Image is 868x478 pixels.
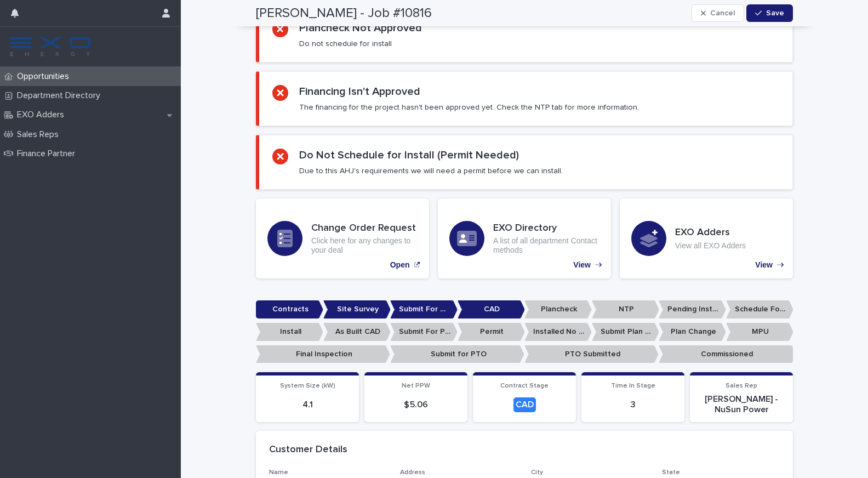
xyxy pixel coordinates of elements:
[256,323,323,341] p: Install
[13,110,73,120] p: EXO Adders
[269,444,347,456] h2: Customer Details
[438,198,611,278] a: View
[256,5,432,21] h2: [PERSON_NAME] - Job #10816
[675,227,746,239] h3: EXO Adders
[299,21,422,35] h2: Plancheck Not Approved
[371,400,461,410] p: $ 5.06
[726,300,793,318] p: Schedule For Install
[280,383,335,389] span: System Size (kW)
[592,300,659,318] p: NTP
[458,300,525,318] p: CAD
[299,149,519,162] h2: Do Not Schedule for Install (Permit Needed)
[299,85,420,98] h2: Financing Isn't Approved
[458,323,525,341] p: Permit
[299,39,392,49] p: Do not schedule for install
[659,323,726,341] p: Plan Change
[524,345,659,363] p: PTO Submitted
[524,323,592,341] p: Installed No Permit
[323,300,391,318] p: Site Survey
[692,4,744,22] button: Cancel
[696,394,786,415] p: [PERSON_NAME] - NuSun Power
[269,469,288,476] span: Name
[400,469,425,476] span: Address
[13,71,78,82] p: Opportunities
[493,223,599,235] h3: EXO Directory
[311,223,418,235] h3: Change Order Request
[13,129,67,140] p: Sales Reps
[500,383,549,389] span: Contract Stage
[710,9,735,17] span: Cancel
[256,345,390,363] p: Final Inspection
[659,345,793,363] p: Commissioned
[531,469,543,476] span: City
[611,383,655,389] span: Time In Stage
[390,260,410,270] p: Open
[588,400,678,410] p: 3
[299,103,639,112] p: The financing for the project hasn't been approved yet. Check the NTP tab for more information.
[524,300,592,318] p: Plancheck
[323,323,391,341] p: As Built CAD
[256,198,429,278] a: Open
[766,9,784,17] span: Save
[493,236,599,255] p: A list of all department Contact methods
[592,323,659,341] p: Submit Plan Change
[299,166,563,176] p: Due to this AHJ's requirements we will need a permit before we can install.
[256,300,323,318] p: Contracts
[675,241,746,251] p: View all EXO Adders
[402,383,430,389] span: Net PPW
[390,345,524,363] p: Submit for PTO
[311,236,418,255] p: Click here for any changes to your deal
[726,323,793,341] p: MPU
[573,260,591,270] p: View
[746,4,793,22] button: Save
[390,323,458,341] p: Submit For Permit
[9,36,92,58] img: FKS5r6ZBThi8E5hshIGi
[262,400,352,410] p: 4.1
[755,260,773,270] p: View
[13,149,84,159] p: Finance Partner
[659,300,726,318] p: Pending Install Task
[13,90,109,101] p: Department Directory
[662,469,680,476] span: State
[513,397,536,412] div: CAD
[726,383,757,389] span: Sales Rep
[620,198,793,278] a: View
[390,300,458,318] p: Submit For CAD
